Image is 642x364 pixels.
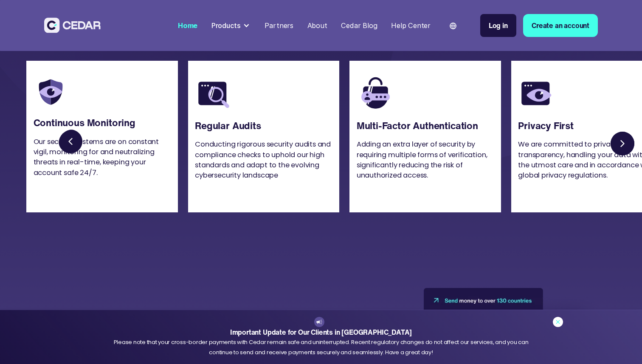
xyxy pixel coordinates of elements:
img: announcement [316,319,323,325]
a: Home [175,16,201,35]
img: world icon [450,23,456,29]
a: Create an account [523,14,598,37]
a: Next slide [608,130,636,157]
a: About [304,16,330,35]
div: Home [178,20,197,31]
a: Cedar Blog [338,16,381,35]
a: Help Center [388,16,434,35]
div: Help Center [391,20,431,31]
div: Cedar Blog [341,20,377,31]
a: Log in [480,14,516,37]
div: Please note that your cross-border payments with Cedar remain safe and uninterrupted. Recent regu... [113,337,529,357]
div: Log in [489,20,508,31]
strong: Important Update for Our Clients in [GEOGRAPHIC_DATA] [230,327,412,337]
div: About [307,20,327,31]
div: Partners [265,20,293,31]
a: Previous slide [59,130,86,157]
a: Partners [261,16,297,35]
div: Products [208,17,254,34]
div: Products [211,20,241,31]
